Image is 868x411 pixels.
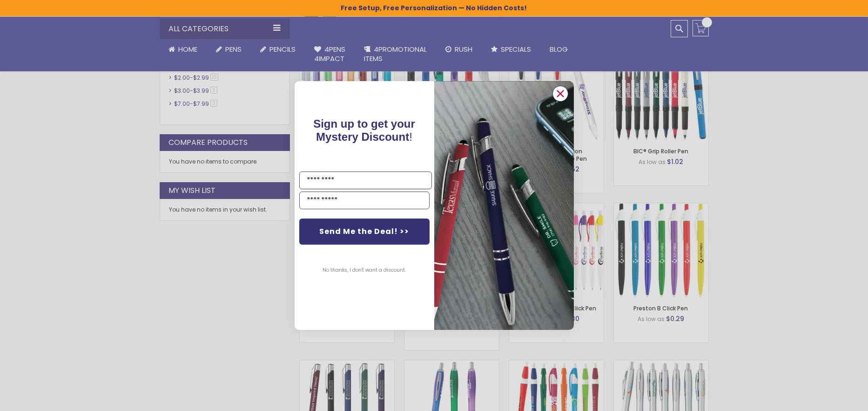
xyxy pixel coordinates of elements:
span: ! [313,117,415,143]
button: No thanks, I don't want a discount. [318,259,410,282]
img: pop-up-image [434,81,574,329]
button: Close dialog [552,86,568,102]
span: Sign up to get your Mystery Discount [313,117,415,143]
button: Send Me the Deal! >> [299,219,430,245]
